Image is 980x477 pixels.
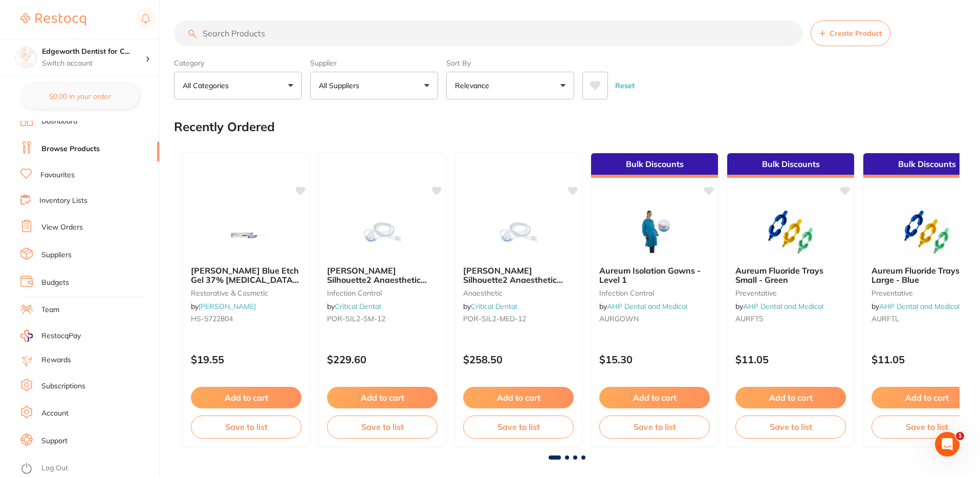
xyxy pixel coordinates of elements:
[20,8,86,31] a: Restocq Logo
[735,289,846,297] small: preventative
[41,222,83,233] a: View Orders
[20,330,33,342] img: RestocqPay
[463,289,574,297] small: anaesthetic
[41,355,71,365] a: Rewards
[446,58,574,68] label: Sort By
[41,331,81,341] span: RestocqPay
[39,196,88,206] a: Inventory Lists
[735,354,846,365] p: $11.05
[471,302,517,311] a: Critical Dental
[463,315,574,323] small: POR-SIL2-MED-12
[327,354,438,365] p: $229.60
[599,289,710,297] small: infection control
[599,315,710,323] small: AURGOWN
[41,144,100,154] a: Browse Products
[191,387,301,408] button: Add to cart
[463,266,574,285] b: Porter Silhouette2 Anaesthetic Nasal Hoods (Pack of 12) – New Version | Medium
[310,72,438,99] button: All Suppliers
[621,206,688,258] img: Aureum Isolation Gowns - Level 1
[894,206,960,258] img: Aureum Fluoride Trays Large - Blue
[183,80,233,91] p: All Categories
[20,461,156,477] button: Log Out
[16,47,36,68] img: Edgeworth Dentist for Chickens
[174,20,802,46] input: Search Products
[41,116,77,127] a: Dashboard
[191,302,256,311] span: by
[213,206,279,258] img: HENRY SCHEIN Blue Etch Gel 37% Phosphoric Acid 6ml Syr x1
[310,58,438,68] label: Supplier
[349,206,416,258] img: Porter Silhouette2 Anaesthetic Nasal Hoods (Pack of 12) – New Version | Small
[327,387,438,408] button: Add to cart
[191,354,301,365] p: $19.55
[20,84,139,109] button: $0.00 in your order
[327,266,438,285] b: Porter Silhouette2 Anaesthetic Nasal Hoods (Pack of 12) – New Version | Small
[727,153,854,178] div: Bulk Discounts
[485,206,552,258] img: Porter Silhouette2 Anaesthetic Nasal Hoods (Pack of 12) – New Version | Medium
[319,80,363,91] p: All Suppliers
[599,416,710,438] button: Save to list
[735,387,846,408] button: Add to cart
[174,58,302,68] label: Category
[41,408,69,419] a: Account
[174,120,275,134] h2: Recently Ordered
[446,72,574,99] button: Relevance
[191,289,301,297] small: restorative & cosmetic
[872,302,960,311] span: by
[41,278,69,288] a: Budgets
[879,302,960,311] a: AHP Dental and Medical
[599,354,710,365] p: $15.30
[191,416,301,438] button: Save to list
[463,302,517,311] span: by
[599,266,710,285] b: Aureum Isolation Gowns - Level 1
[743,302,823,311] a: AHP Dental and Medical
[40,170,75,180] a: Favourites
[327,302,381,311] span: by
[174,72,302,99] button: All Categories
[599,387,710,408] button: Add to cart
[41,250,72,260] a: Suppliers
[191,266,301,285] b: HENRY SCHEIN Blue Etch Gel 37% Phosphoric Acid 6ml Syr x1
[935,432,960,457] iframe: Intercom live chat
[199,302,256,311] a: [PERSON_NAME]
[20,13,86,26] img: Restocq Logo
[830,29,882,37] span: Create Product
[735,266,846,285] b: Aureum Fluoride Trays Small - Green
[463,416,574,438] button: Save to list
[463,354,574,365] p: $258.50
[735,302,823,311] span: by
[327,289,438,297] small: infection control
[335,302,381,311] a: Critical Dental
[956,432,964,440] span: 1
[599,302,687,311] span: by
[41,463,68,473] a: Log Out
[757,206,824,258] img: Aureum Fluoride Trays Small - Green
[607,302,687,311] a: AHP Dental and Medical
[42,58,145,69] p: Switch account
[811,20,890,46] button: Create Product
[735,416,846,438] button: Save to list
[41,381,85,391] a: Subscriptions
[41,436,68,446] a: Support
[41,305,59,315] a: Team
[42,47,145,57] h4: Edgeworth Dentist for Chickens
[463,387,574,408] button: Add to cart
[591,153,718,178] div: Bulk Discounts
[191,315,301,323] small: HS-5722804
[327,416,438,438] button: Save to list
[327,315,438,323] small: POR-SIL2-SM-12
[20,330,81,342] a: RestocqPay
[735,315,846,323] small: AURFTS
[612,72,638,99] button: Reset
[455,80,493,91] p: Relevance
